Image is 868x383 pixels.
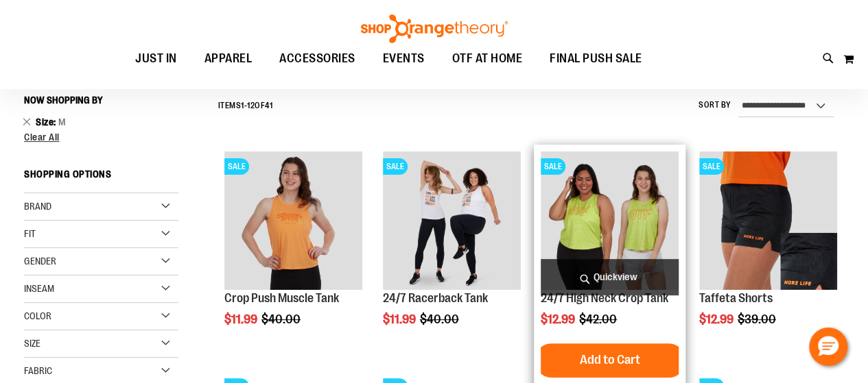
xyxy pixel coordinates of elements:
h2: Items - of [218,95,273,116]
span: M [58,116,66,127]
a: 24/7 High Neck Crop Tank [541,291,668,305]
button: Add to Cart [535,343,685,378]
a: Quickview [541,259,679,295]
a: ACCESSORIES [266,43,369,75]
span: Add to Cart [580,352,640,367]
span: SALE [383,158,408,175]
a: Product image for 24/7 High Neck Crop TankSALE [541,151,679,291]
button: Now Shopping by [24,88,110,112]
span: SALE [699,158,724,175]
span: Gender [24,256,56,267]
span: ACCESSORIES [279,43,355,74]
a: Clear All [24,132,178,142]
span: FINAL PUSH SALE [550,43,642,74]
span: SALE [541,158,565,175]
a: Crop Push Muscle Tank [224,291,339,305]
a: FINAL PUSH SALE [536,43,656,74]
img: Product image for 24/7 High Neck Crop Tank [541,151,679,289]
span: Size [36,116,58,127]
span: SALE [224,158,249,175]
span: 12 [247,101,255,110]
div: product [376,145,528,360]
a: JUST IN [121,43,191,75]
a: Product image for Camo Tafetta ShortsSALE [699,151,837,291]
a: EVENTS [369,43,438,75]
span: Size [24,338,40,349]
span: $40.00 [261,312,303,326]
span: Fabric [24,365,52,376]
img: Product image for Crop Push Muscle Tank [224,151,362,289]
span: Color [24,310,51,321]
button: Hello, have a question? Let’s chat. [809,328,847,366]
span: $42.00 [579,312,619,326]
span: Inseam [24,283,54,294]
span: 1 [241,101,244,110]
span: $11.99 [224,312,259,326]
span: JUST IN [135,43,177,74]
img: Shop Orangetheory [359,14,510,43]
span: $12.99 [699,312,736,326]
span: OTF AT HOME [452,43,523,74]
span: 41 [265,101,272,110]
img: 24/7 Racerback Tank [383,151,521,289]
a: Taffeta Shorts [699,291,773,305]
img: Product image for Camo Tafetta Shorts [699,151,837,289]
a: APPAREL [191,43,266,75]
span: $40.00 [420,312,461,326]
div: product [218,145,369,360]
label: Sort By [699,99,731,111]
strong: Shopping Options [24,162,178,193]
span: Fit [24,228,36,239]
span: APPAREL [204,43,253,74]
span: $39.00 [738,312,778,326]
a: 24/7 Racerback Tank [383,291,488,305]
span: $12.99 [541,312,577,326]
a: Product image for Crop Push Muscle TankSALE [224,151,362,291]
a: OTF AT HOME [438,43,537,75]
span: $11.99 [383,312,418,326]
span: Brand [24,201,51,212]
a: 24/7 Racerback TankSALE [383,151,521,291]
span: Clear All [24,132,60,143]
div: product [692,145,844,360]
span: EVENTS [383,43,425,74]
